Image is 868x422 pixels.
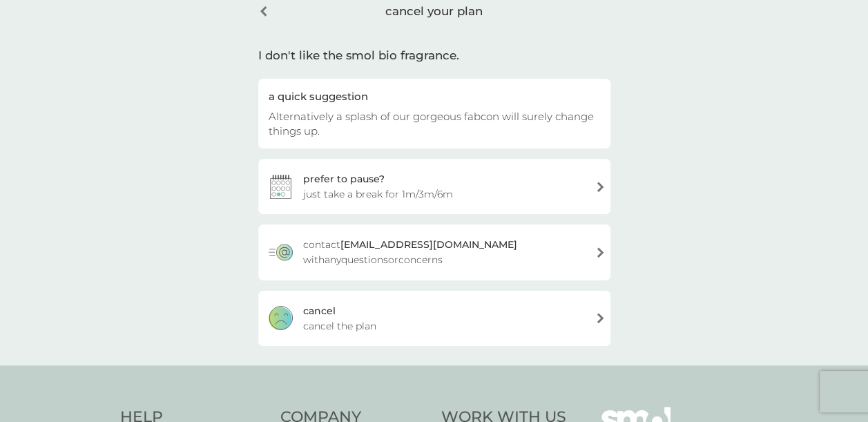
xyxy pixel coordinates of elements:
div: cancel [303,303,336,318]
div: prefer to pause? [303,171,385,186]
span: contact with any questions or concerns [303,237,584,267]
span: just take a break for 1m/3m/6m [303,186,453,202]
div: I don't like the smol bio fragrance. [258,46,610,65]
strong: [EMAIL_ADDRESS][DOMAIN_NAME] [340,238,517,251]
span: Alternatively a splash of our gorgeous fabcon will surely change things up. [269,110,594,137]
a: contact[EMAIL_ADDRESS][DOMAIN_NAME] withanyquestionsorconcerns [258,224,610,280]
div: a quick suggestion [269,89,600,104]
span: cancel the plan [303,318,376,334]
